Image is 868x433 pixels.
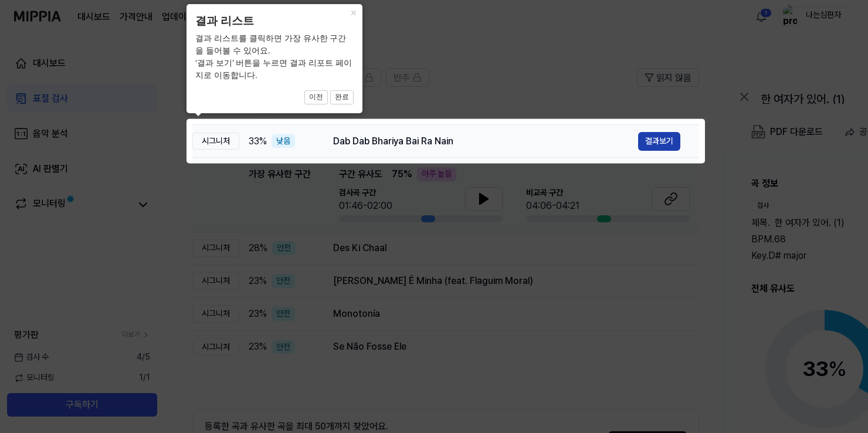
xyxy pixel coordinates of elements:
header: 결과 리스트 [195,13,354,30]
button: Close [344,4,362,21]
div: 결과 리스트를 클릭하면 가장 유사한 구간을 들어볼 수 있어요. ‘결과 보기’ 버튼을 누르면 결과 리포트 페이지로 이동합니다. [195,32,354,82]
div: Dab Dab Bhariya Bai Ra Nain [333,134,638,148]
div: 시그니처 [192,133,239,150]
span: 33 % [249,134,267,148]
button: 이전 [304,90,328,104]
button: 완료 [330,90,354,104]
button: 결과보기 [638,132,680,151]
div: 낮음 [272,134,295,148]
